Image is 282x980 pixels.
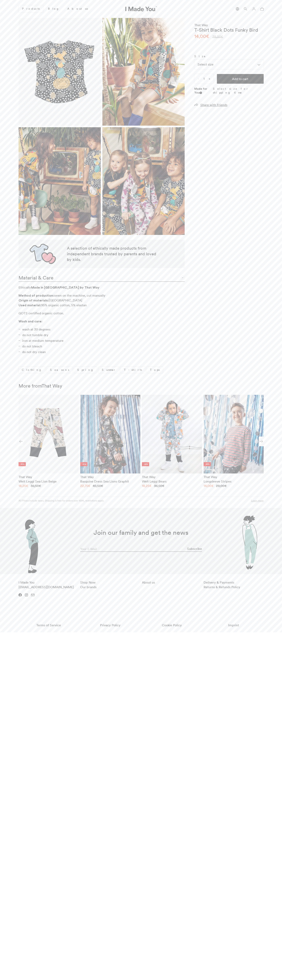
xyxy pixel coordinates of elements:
[19,5,43,13] a: Products
[154,484,164,488] bdi: 36,50
[42,383,62,389] a: That Way
[204,475,264,479] div: That Way
[194,103,227,107] a: Share with Friends
[19,462,26,466] li: -50%
[142,484,152,488] bdi: 18,25
[80,475,140,488] a: That Way Basquine Dress Sea Lions Graphit 45,50€ 22,75€
[67,245,159,262] p: A selection of ethically made products from independent brands trusted by parents and loved by kids.
[22,339,63,343] span: iron at medium temperature
[149,484,152,488] span: €
[22,333,48,337] span: do not tumble dry
[194,33,209,39] bdi: 14,00
[194,27,258,33] h1: T-Shirt Black Dots Funky Bird
[39,484,41,488] span: €
[121,367,145,373] a: T-shirts
[221,34,223,39] span: €
[142,479,202,484] h2: Welt Leggi Bears
[204,395,264,488] section: 4 / 12
[200,92,201,94] img: Info sign
[19,311,64,315] span: GOTS certified organic cotton.
[142,395,202,473] a: -50%
[41,303,87,307] span: 95% organic cotton, 5% elastan
[19,293,54,297] b: Method of production:
[99,367,119,373] a: Summer
[19,585,74,589] a: [EMAIL_ADDRESS][DOMAIN_NAME]
[142,475,202,479] div: That Way
[47,367,72,373] a: Seasons
[19,479,79,484] h2: Welt Leggi Sea Lion Beige
[49,298,82,302] span: [GEOGRAPHIC_DATA]
[19,272,185,282] a: Material & Care
[19,437,23,446] div: Previous slide
[187,545,202,553] button: Subscribe
[194,54,264,58] label: Size
[22,327,50,331] span: wash at 30 degrees
[33,529,249,536] h2: Join our family and get the news
[19,475,79,479] div: That Way
[162,484,164,488] span: €
[80,395,140,473] a: -50%
[142,475,202,488] a: That Way Welt Leggi Bears 36,50€ 18,25€
[142,462,149,466] li: -50%
[147,367,163,373] a: Tops
[101,484,103,488] span: €
[19,621,79,629] a: Terms of Service
[22,344,42,348] span: do not bleach
[259,437,264,446] div: Next slide
[204,580,234,584] a: Delivery & Payments
[19,367,45,373] a: Clothing
[204,484,214,488] bdi: 14,00
[74,367,97,373] a: Spring
[80,462,87,466] li: -50%
[251,499,264,502] a: Learn more
[54,293,105,297] span: sewn on the machine, cut manually
[194,87,207,95] strong: Made for You
[19,319,42,323] b: Wash and care:
[19,303,41,307] b: Used material:
[45,5,62,12] a: Blog
[194,23,208,27] a: That Way
[200,103,227,107] span: Share with Friends
[19,285,31,289] span: Ethically
[19,484,28,488] bdi: 18,25
[204,475,264,488] a: That Way Longsleeve Stripes 28,00€ 14,00€
[204,395,264,473] a: -50%
[194,74,202,84] span: -
[19,383,264,389] h2: More from
[19,475,79,488] a: That Way Welt Leggi Sea Lion Beige 36,50€ 18,25€
[31,484,41,488] bdi: 36,50
[19,395,79,473] a: -50%
[31,285,99,289] b: Made in [GEOGRAPHIC_DATA] by That Way
[19,298,49,302] b: Origin of materials:
[93,484,103,488] bdi: 45,50
[225,484,227,488] span: €
[142,395,202,488] section: 3 / 12
[211,484,214,488] span: €
[80,479,140,484] h2: Basquine Dress Sea Lions Graphit
[206,33,209,39] span: €
[80,580,96,584] a: Shop Now
[204,585,240,589] a: Returns & Refunds Policy
[194,74,214,84] input: Qty
[26,484,28,488] span: €
[204,621,264,629] a: Imprint
[64,5,91,12] a: About us
[80,395,140,488] section: 2 / 12
[213,87,263,95] p: Select size for shipping time
[80,621,140,629] a: Privacy Policy
[88,484,90,488] span: €
[142,580,155,584] a: About us
[19,580,79,589] p: I Made You
[80,475,140,479] div: That Way
[194,59,264,69] div: Select size
[204,462,211,466] li: -50%
[80,585,97,589] a: Our brands
[204,479,264,484] h2: Longsleeve Stripes
[19,499,104,502] p: All Prices include taxes. Shipping is free for orders over 100€, restrictions apply.
[142,621,202,629] a: Cookie Policy
[216,484,227,488] bdi: 28,00
[19,395,79,488] section: 1 / 12
[217,74,264,84] button: Add to cart
[212,34,223,39] bdi: 28,00
[80,484,90,488] bdi: 22,75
